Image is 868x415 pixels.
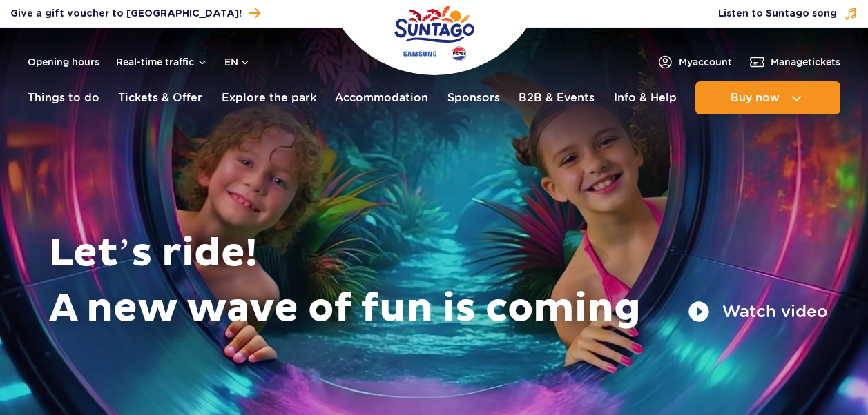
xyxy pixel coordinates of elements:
[771,55,840,69] span: Manage tickets
[335,81,428,114] a: Accommodation
[222,81,316,114] a: Explore the park
[28,55,99,69] a: Opening hours
[10,4,260,23] a: Give a gift voucher to [GEOGRAPHIC_DATA]!
[519,81,595,114] a: B2B & Events
[116,57,208,68] button: Real-time traffic
[224,55,251,69] button: en
[657,54,732,70] a: Myaccount
[28,81,99,114] a: Things to do
[614,81,677,114] a: Info & Help
[695,81,840,114] button: Buy now
[447,81,500,114] a: Sponsors
[10,7,242,21] span: Give a gift voucher to [GEOGRAPHIC_DATA]!
[49,226,828,336] h1: Let’s ride! A new wave of fun is coming
[118,81,202,114] a: Tickets & Offer
[688,301,828,323] button: Watch video
[749,54,840,70] a: Managetickets
[718,7,858,21] button: Listen to Suntago song
[679,55,732,69] span: My account
[718,7,837,21] span: Listen to Suntago song
[731,92,780,104] span: Buy now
